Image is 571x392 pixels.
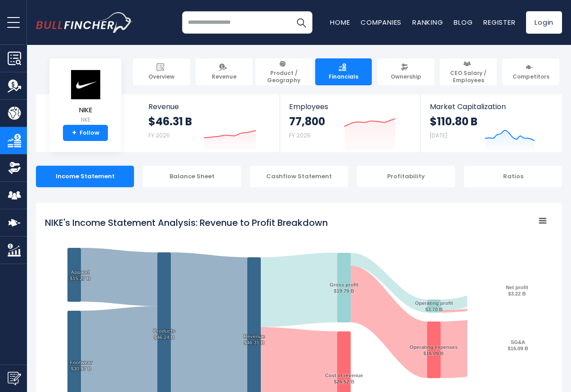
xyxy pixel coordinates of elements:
small: FY 2025 [289,132,311,139]
span: Ownership [391,73,421,80]
text: SG&A $16.09 B [508,339,528,351]
text: Gross profit $19.79 B [330,282,358,294]
small: NKE [70,116,101,124]
span: Revenue [212,73,236,80]
img: Ownership [8,161,21,175]
a: Ranking [412,18,443,27]
a: Financials [315,58,372,85]
span: NIKE [70,106,101,114]
a: Revenue $46.31 B FY 2025 [139,94,280,152]
span: Overview [148,73,174,80]
a: Go to homepage [36,12,133,33]
strong: 77,800 [289,115,325,128]
span: Employees [289,102,411,111]
text: Products $46.24 B [153,328,175,340]
a: Login [526,11,562,34]
text: Operating expenses $16.09 B [410,344,458,356]
a: Blog [454,18,473,27]
span: Revenue [148,102,271,111]
tspan: NIKE's Income Statement Analysis: Revenue to Profit Breakdown [45,216,328,229]
a: Market Capitalization $110.80 B [DATE] [421,94,561,152]
text: Cost of revenue $26.52 B [325,373,363,384]
small: [DATE] [430,132,447,139]
div: Cashflow Statement [250,166,348,187]
a: Competitors [502,58,559,85]
text: Apparel $15.27 B [70,269,90,281]
strong: $110.80 B [430,115,477,128]
span: CEO Salary / Employees [444,70,493,84]
text: Operating profit $3.70 B [415,300,453,312]
a: Employees 77,800 FY 2025 [280,94,420,152]
div: Profitability [357,166,455,187]
span: Market Capitalization [430,102,552,111]
div: Income Statement [36,166,134,187]
small: FY 2025 [148,132,170,139]
div: Balance Sheet [143,166,241,187]
strong: $46.31 B [148,115,192,128]
text: Revenue $46.31 B [244,334,265,345]
span: Product / Geography [259,70,308,84]
span: Financials [329,73,358,80]
text: Footwear $30.97 B [70,360,92,371]
strong: + [72,129,76,137]
a: Companies [361,18,401,27]
a: Product / Geography [255,58,312,85]
a: CEO Salary / Employees [440,58,497,85]
a: NIKE NKE [69,69,102,125]
a: Revenue [196,58,253,85]
img: bullfincher logo [36,12,133,33]
button: Search [290,11,312,34]
div: Ratios [464,166,562,187]
a: Ownership [377,58,434,85]
span: Competitors [513,73,549,80]
a: +Follow [63,125,108,141]
text: Net profit $3.22 B [506,285,528,296]
a: Overview [133,58,190,85]
a: Home [330,18,350,27]
a: Register [483,18,515,27]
